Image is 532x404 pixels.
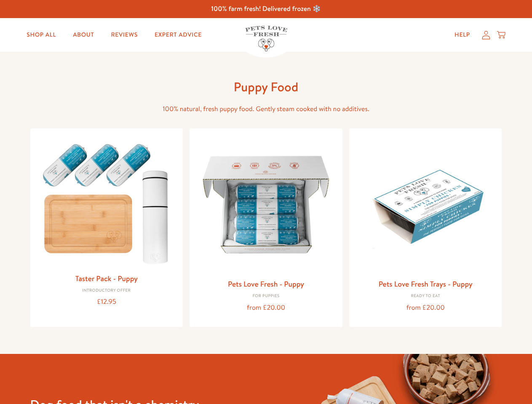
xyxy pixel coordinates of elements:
span: 100% natural, fresh puppy food. Gently steam cooked with no additives. [163,104,369,114]
div: from £20.00 [196,302,336,314]
div: from £20.00 [356,302,495,314]
img: Pets Love Fresh [245,26,287,51]
div: For puppies [196,294,336,299]
div: Ready to eat [356,294,495,299]
a: Reviews [104,27,144,43]
a: About [66,27,101,43]
a: Pets Love Fresh - Puppy [228,279,304,289]
h1: Puppy Food [131,79,401,95]
a: Expert Advice [148,27,209,43]
div: Introductory Offer [37,288,176,293]
a: Pets Love Fresh Trays - Puppy [379,279,473,289]
a: Taster Pack - Puppy [75,273,138,284]
a: Help [448,27,477,43]
img: Taster Pack - Puppy [37,135,176,268]
img: Pets Love Fresh - Puppy [196,135,336,274]
div: £12.95 [37,296,176,308]
a: Shop All [20,27,63,43]
img: Pets Love Fresh Trays - Puppy [356,135,495,274]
